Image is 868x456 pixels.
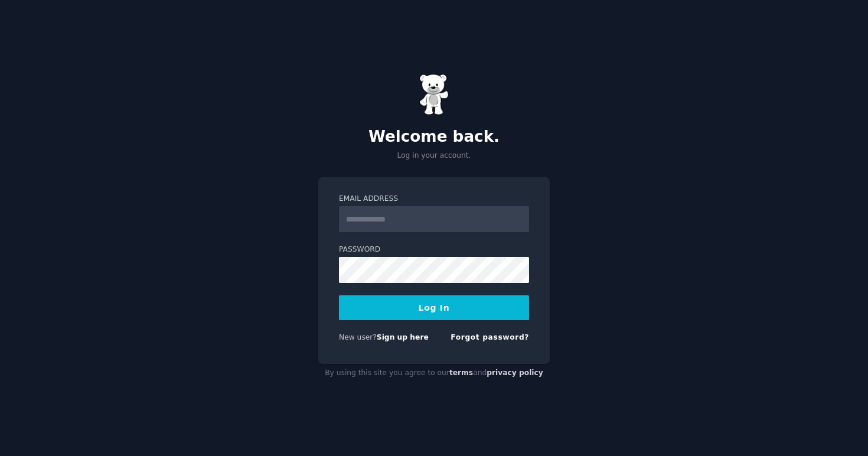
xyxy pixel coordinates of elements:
[339,245,529,255] label: Password
[339,194,529,204] label: Email Address
[419,74,449,115] img: Gummy Bear
[449,369,473,377] a: terms
[339,333,377,341] span: New user?
[318,151,550,161] p: Log in your account.
[377,333,429,341] a: Sign up here
[318,128,550,146] h2: Welcome back.
[318,364,550,383] div: By using this site you agree to our and
[339,295,529,320] button: Log In
[451,333,529,341] a: Forgot password?
[487,369,543,377] a: privacy policy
